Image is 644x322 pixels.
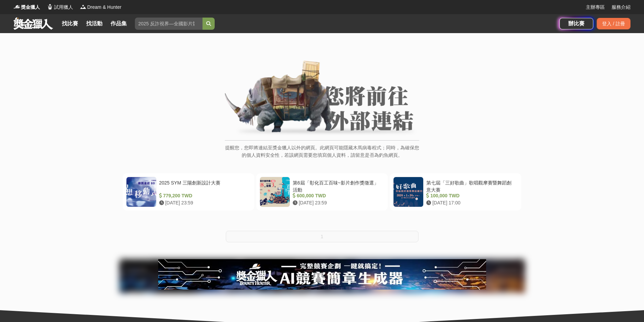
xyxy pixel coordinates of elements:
a: 作品集 [108,19,129,28]
div: 2025 SYM 三陽創新設計大賽 [159,179,248,192]
img: External Link Banner [225,60,419,137]
a: 主辦專區 [586,4,605,11]
img: Logo [14,3,20,10]
a: 服務介紹 [612,4,630,11]
div: 100,000 TWD [426,192,515,199]
a: Logo試用獵人 [47,4,73,11]
img: e66c81bb-b616-479f-8cf1-2a61d99b1888.jpg [158,259,486,290]
a: 辦比賽 [559,18,593,29]
a: Logo獎金獵人 [14,4,40,11]
div: [DATE] 17:00 [426,199,515,206]
div: 779,200 TWD [159,192,248,199]
a: 找比賽 [59,19,81,28]
div: 第6屆「彰化百工百味~影片創作獎徵選」活動 [293,179,382,192]
button: 1 [226,231,419,242]
input: 2025 反詐視界—全國影片競賽 [135,18,202,30]
img: Logo [80,3,87,10]
a: LogoDream & Hunter [80,4,121,11]
p: 提醒您，您即將連結至獎金獵人以外的網頁。此網頁可能隱藏木馬病毒程式；同時，為確保您的個人資料安全性，若該網頁需要您填寫個人資料，請留意是否為釣魚網頁。 [225,144,419,166]
span: 試用獵人 [54,4,73,11]
img: Logo [47,3,53,10]
div: [DATE] 23:59 [293,199,382,206]
span: Dream & Hunter [87,4,121,11]
a: 第七屆「三好歌曲」歌唱觀摩賽暨舞蹈創意大賽 100,000 TWD [DATE] 17:00 [390,173,521,210]
div: 第七屆「三好歌曲」歌唱觀摩賽暨舞蹈創意大賽 [426,179,515,192]
a: 第6屆「彰化百工百味~影片創作獎徵選」活動 600,000 TWD [DATE] 23:59 [256,173,388,210]
div: 登入 / 註冊 [597,18,630,29]
span: 獎金獵人 [21,4,40,11]
div: [DATE] 23:59 [159,199,248,206]
div: 600,000 TWD [293,192,382,199]
a: 找活動 [84,19,105,28]
a: 2025 SYM 三陽創新設計大賽 779,200 TWD [DATE] 23:59 [123,173,254,210]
